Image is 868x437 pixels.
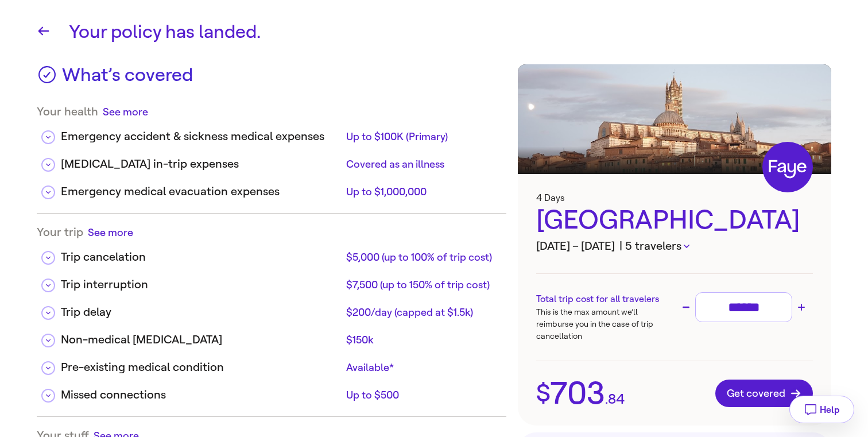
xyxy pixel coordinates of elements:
span: $ [536,381,551,405]
div: $5,000 (up to 100% of trip cost) [346,250,497,264]
span: Help [820,404,840,415]
div: Missed connectionsUp to $500 [37,377,506,405]
h3: 4 Days [536,192,813,203]
button: | 5 travelers [619,238,689,255]
h3: [DATE] – [DATE] [536,238,813,255]
button: See more [103,105,148,119]
button: Get covered [715,380,813,407]
div: Emergency medical evacuation expensesUp to $1,000,000 [37,174,506,202]
button: See more [88,225,133,239]
span: 84 [608,392,625,406]
div: [GEOGRAPHIC_DATA] [536,203,813,238]
div: $150k [346,333,497,347]
div: Emergency medical evacuation expenses [61,183,342,200]
div: Pre-existing medical condition [61,359,342,376]
span: Get covered [727,388,801,399]
div: Non-medical [MEDICAL_DATA] [61,331,342,349]
div: $200/day (capped at $1.5k) [346,305,497,319]
div: Covered as an illness [346,157,497,171]
div: Your health [37,105,506,119]
span: . [605,392,608,406]
h3: What’s covered [62,64,193,93]
button: Decrease trip cost [679,300,693,314]
div: Missed connections [61,386,342,404]
div: Trip delay$200/day (capped at $1.5k) [37,295,506,322]
div: Your trip [37,225,506,239]
div: Non-medical [MEDICAL_DATA]$150k [37,322,506,350]
div: Up to $1,000,000 [346,185,497,199]
div: Up to $100K (Primary) [346,130,497,144]
div: Trip delay [61,304,342,321]
div: Available* [346,361,497,374]
div: Trip cancelation [61,249,342,266]
div: $7,500 (up to 150% of trip cost) [346,278,497,292]
h1: Your policy has landed. [69,18,831,46]
div: Trip cancelation$5,000 (up to 100% of trip cost) [37,239,506,267]
h3: Total trip cost for all travelers [536,292,675,306]
button: Increase trip cost [795,300,808,314]
div: Up to $500 [346,388,497,402]
span: 703 [551,378,605,409]
div: Pre-existing medical conditionAvailable* [37,350,506,377]
div: [MEDICAL_DATA] in-trip expenses [61,156,342,173]
div: [MEDICAL_DATA] in-trip expensesCovered as an illness [37,146,506,174]
p: This is the max amount we’ll reimburse you in the case of trip cancellation [536,306,675,342]
div: Trip interruption [61,276,342,293]
button: Help [789,396,854,423]
input: Trip cost [700,297,787,318]
div: Emergency accident & sickness medical expensesUp to $100K (Primary) [37,119,506,146]
div: Trip interruption$7,500 (up to 150% of trip cost) [37,267,506,295]
div: Emergency accident & sickness medical expenses [61,128,342,145]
